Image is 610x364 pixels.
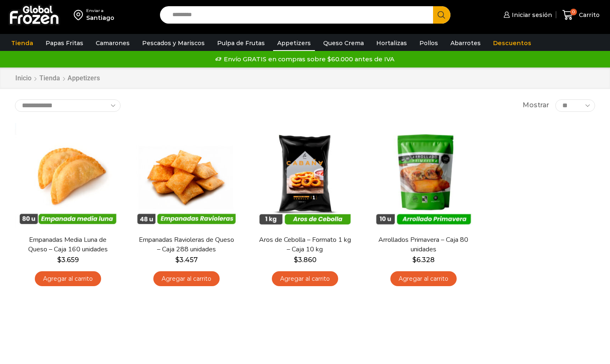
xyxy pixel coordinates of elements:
span: Mostrar [523,101,549,110]
a: Tienda [39,74,61,83]
a: Iniciar sesión [501,7,552,23]
a: Empanadas Ravioleras de Queso – Caja 288 unidades [139,235,234,254]
span: $ [175,256,179,264]
span: Iniciar sesión [510,11,552,19]
nav: Breadcrumb [15,74,100,83]
a: Arrollados Primavera – Caja 80 unidades [376,235,471,254]
span: Carrito [577,11,600,19]
a: Pescados y Mariscos [138,35,209,51]
a: Camarones [92,35,134,51]
a: Pulpa de Frutas [213,35,269,51]
a: Aros de Cebolla – Formato 1 kg – Caja 10 kg [257,235,353,254]
a: Agregar al carrito: “Empanadas Media Luna de Queso - Caja 160 unidades” [35,271,101,287]
a: Papas Fritas [41,35,87,51]
span: $ [412,256,416,264]
span: $ [294,256,298,264]
a: Appetizers [273,35,315,51]
a: Abarrotes [446,35,485,51]
h1: Appetizers [68,74,100,82]
bdi: 3.860 [294,256,317,264]
a: Pollos [415,35,442,51]
bdi: 6.328 [412,256,435,264]
button: Search button [433,6,450,24]
a: Agregar al carrito: “Aros de Cebolla - Formato 1 kg - Caja 10 kg” [272,271,338,287]
a: Tienda [7,35,37,51]
a: Inicio [15,74,32,83]
a: Empanadas Media Luna de Queso – Caja 160 unidades [20,235,116,254]
div: Enviar a [86,8,114,14]
bdi: 3.457 [175,256,198,264]
a: Hortalizas [372,35,411,51]
a: Agregar al carrito: “Empanadas Ravioleras de Queso - Caja 288 unidades” [153,271,220,287]
div: Santiago [86,14,114,22]
a: Descuentos [489,35,535,51]
a: Queso Crema [319,35,368,51]
select: Pedido de la tienda [15,99,121,112]
a: Agregar al carrito: “Arrollados Primavera - Caja 80 unidades” [390,271,457,287]
bdi: 3.659 [57,256,79,264]
img: address-field-icon.svg [74,8,86,22]
span: 0 [570,9,577,15]
span: $ [57,256,61,264]
a: 0 Carrito [560,5,602,25]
